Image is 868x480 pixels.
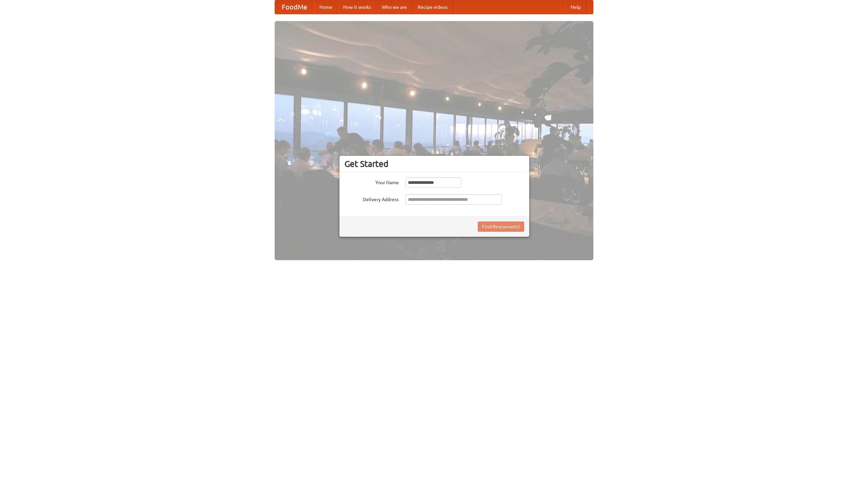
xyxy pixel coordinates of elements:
a: Recipe videos [412,0,453,14]
label: Delivery Address [344,194,399,203]
label: Your Name [344,177,399,186]
button: Find Restaurants! [478,222,524,232]
a: FoodMe [275,0,314,14]
a: Who we are [376,0,412,14]
h3: Get Started [344,159,524,169]
a: Home [314,0,338,14]
a: Help [565,0,586,14]
a: How it works [338,0,376,14]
